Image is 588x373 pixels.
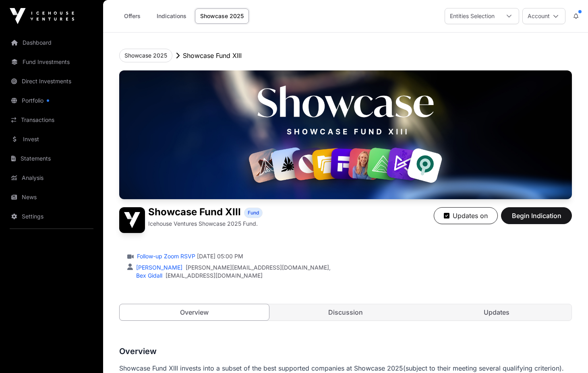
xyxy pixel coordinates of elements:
a: Invest [6,130,97,148]
a: Discussion [271,304,420,320]
a: Dashboard [6,34,97,52]
h3: Overview [119,345,572,358]
a: News [6,188,97,206]
button: Account [522,8,565,24]
img: Showcase Fund XIII [119,207,145,233]
span: [DATE] 05:00 PM [197,252,243,260]
a: Indications [151,8,192,24]
span: Begin Indication [511,211,562,221]
p: Icehouse Ventures Showcase 2025 Fund. [148,220,258,228]
button: Showcase 2025 [119,49,172,62]
a: Statements [6,150,97,167]
a: Analysis [6,169,97,187]
a: Direct Investments [6,72,97,90]
a: [PERSON_NAME] [135,264,182,271]
a: Fund Investments [6,53,97,71]
a: Transactions [6,111,97,129]
a: Bex Gidall [135,272,162,279]
a: [PERSON_NAME][EMAIL_ADDRESS][DOMAIN_NAME] [186,264,329,272]
img: Showcase Fund XIII [119,70,572,199]
p: Showcase Fund XIII [183,51,242,60]
a: Begin Indication [501,215,572,223]
button: Updates on [434,207,498,224]
h1: Showcase Fund XIII [148,207,241,218]
a: Settings [6,208,97,225]
img: Icehouse Ventures Logo [10,8,74,24]
a: Offers [116,8,148,24]
span: Fund [248,210,259,216]
div: , [135,264,331,272]
nav: Tabs [120,304,571,320]
a: Portfolio [6,92,97,109]
a: Showcase 2025 [195,8,249,24]
button: Begin Indication [501,207,572,224]
a: Overview [119,304,269,321]
a: [EMAIL_ADDRESS][DOMAIN_NAME] [166,272,263,280]
a: Follow-up Zoom RSVP [135,252,195,260]
div: Entities Selection [445,8,499,24]
a: Updates [422,304,571,320]
span: Showcase Fund XIII invests into a subset of the best supported companies at Showcase 2025 [119,364,403,372]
